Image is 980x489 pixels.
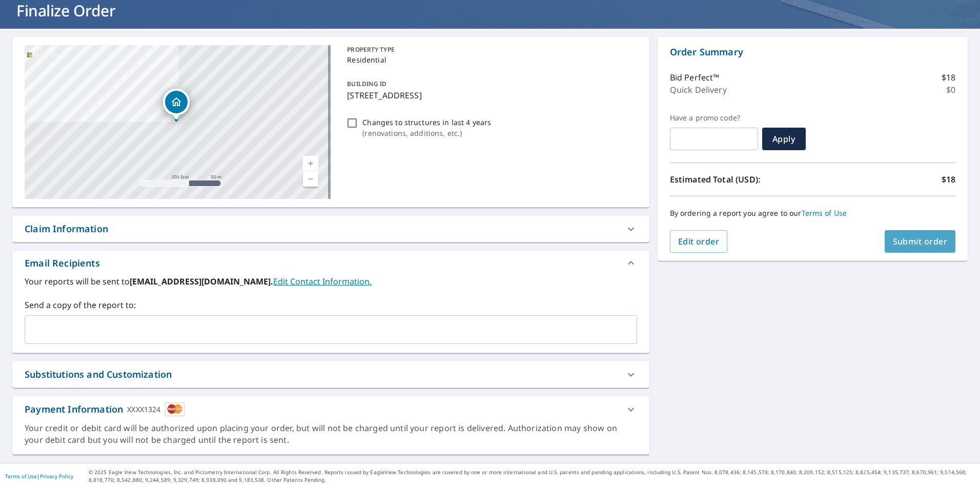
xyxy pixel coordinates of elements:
a: Terms of Use [5,473,37,480]
label: Send a copy of the report to: [25,299,637,311]
div: Your credit or debit card will be authorized upon placing your order, but will not be charged unt... [25,422,637,446]
p: © 2025 Eagle View Technologies, Inc. and Pictometry International Corp. All Rights Reserved. Repo... [89,468,975,484]
p: $18 [942,71,955,84]
div: Substitutions and Customization [12,361,649,388]
button: Edit order [670,230,728,253]
div: Dropped pin, building 1, Residential property, 4820 40th Ave W Seattle, WA 98199 [163,89,190,120]
p: By ordering a report you agree to our [670,209,955,218]
p: Changes to structures in last 4 years [362,117,491,128]
button: Apply [762,128,806,150]
p: [STREET_ADDRESS] [347,89,632,101]
button: Submit order [885,230,956,253]
img: cardImage [165,402,185,416]
p: Estimated Total (USD): [670,173,813,186]
p: BUILDING ID [347,79,386,88]
a: Current Level 17, Zoom In [303,156,318,171]
a: EditContactInfo [273,276,372,287]
a: Terms of Use [802,208,847,218]
b: [EMAIL_ADDRESS][DOMAIN_NAME]. [130,276,273,287]
p: | [5,473,73,479]
label: Your reports will be sent to [25,275,637,288]
p: ( renovations, additions, etc. ) [362,128,491,138]
p: PROPERTY TYPE [347,45,632,54]
p: $0 [946,84,955,96]
div: Payment InformationXXXX1324cardImage [12,396,649,422]
a: Privacy Policy [40,473,73,480]
div: Claim Information [12,216,649,242]
a: Current Level 17, Zoom Out [303,171,318,187]
div: Email Recipients [25,256,100,270]
span: Edit order [678,236,720,247]
label: Have a promo code? [670,113,758,123]
span: Apply [770,133,798,145]
p: Order Summary [670,45,955,59]
div: Claim Information [25,222,108,236]
span: Submit order [893,236,948,247]
div: Substitutions and Customization [25,368,172,381]
div: XXXX1324 [127,402,160,416]
p: Bid Perfect™ [670,71,720,84]
p: Quick Delivery [670,84,727,96]
div: Payment Information [25,402,185,416]
p: $18 [942,173,955,186]
p: Residential [347,54,632,65]
div: Email Recipients [12,251,649,275]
